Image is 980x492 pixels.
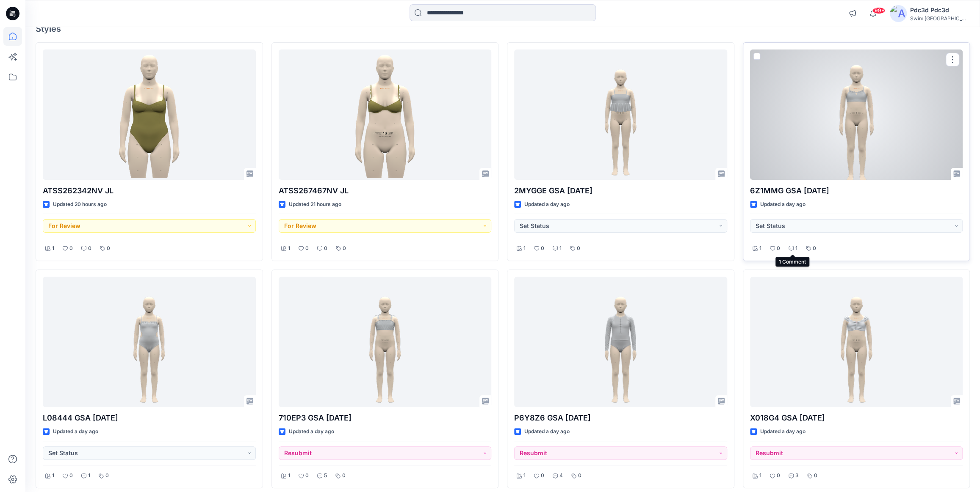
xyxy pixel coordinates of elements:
p: ATSS267467NV JL [279,185,492,197]
a: X018G4 GSA 2025.9.2 [750,277,963,407]
p: 0 [107,244,110,253]
p: 0 [305,471,309,480]
p: 0 [105,471,109,480]
p: 0 [777,244,780,253]
p: Updated a day ago [524,200,570,209]
p: 1 [759,244,761,253]
p: 0 [814,471,817,480]
p: 1 [88,471,90,480]
p: 1 [559,244,562,253]
a: L08444 GSA 2025.6.20 [43,277,256,407]
a: ATSS262342NV JL [43,49,256,180]
p: 0 [777,471,780,480]
p: P6Y8Z6 GSA [DATE] [514,412,727,424]
a: 6Z1MMG GSA 2025.6.17 [750,49,963,180]
a: 2MYGGE GSA 2025.6.16 [514,49,727,180]
p: ATSS262342NV JL [43,185,256,197]
p: Updated a day ago [524,427,570,436]
p: 1 [523,471,526,480]
p: X018G4 GSA [DATE] [750,412,963,424]
p: 6Z1MMG GSA [DATE] [750,185,963,197]
p: Updated 20 hours ago [53,200,107,209]
p: Updated 21 hours ago [289,200,341,209]
p: Updated a day ago [760,427,806,436]
h4: Styles [36,24,970,34]
p: 1 [795,244,797,253]
p: 3 [795,471,799,480]
a: ATSS267467NV JL [279,49,492,180]
p: Updated a day ago [289,427,334,436]
span: 99+ [872,7,885,14]
p: 0 [69,471,73,480]
p: 0 [343,244,346,253]
p: Updated a day ago [760,200,806,209]
div: Swim [GEOGRAPHIC_DATA] [910,15,969,22]
p: 2MYGGE GSA [DATE] [514,185,727,197]
p: 0 [541,244,544,253]
p: 0 [578,471,581,480]
a: P6Y8Z6 GSA 2025.09.02 [514,277,727,407]
p: 0 [69,244,73,253]
a: 710EP3 GSA 2025.9.2 [279,277,492,407]
p: 1 [52,471,54,480]
p: 0 [324,244,327,253]
p: 1 [288,471,290,480]
p: 0 [305,244,309,253]
p: Updated a day ago [53,427,98,436]
p: 1 [52,244,54,253]
p: 0 [813,244,816,253]
img: avatar [890,5,907,22]
p: 1 [759,471,761,480]
p: 0 [541,471,544,480]
p: 1 [288,244,290,253]
p: 0 [88,244,91,253]
p: 5 [324,471,327,480]
p: 710EP3 GSA [DATE] [279,412,492,424]
p: L08444 GSA [DATE] [43,412,256,424]
div: Pdc3d Pdc3d [910,5,969,15]
p: 4 [559,471,563,480]
p: 0 [342,471,346,480]
p: 0 [577,244,580,253]
p: 1 [523,244,526,253]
